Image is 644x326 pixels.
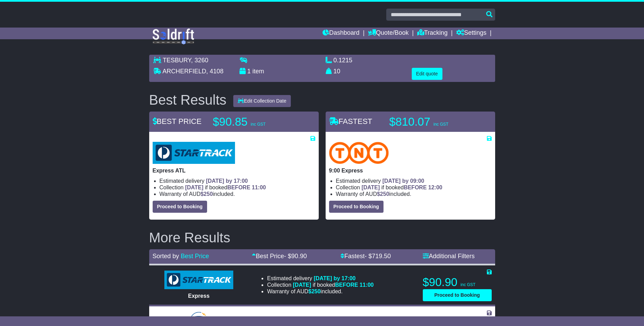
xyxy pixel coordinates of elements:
[213,115,299,129] p: $90.85
[423,253,475,260] a: Additional Filters
[185,185,266,190] span: if booked
[153,253,179,260] span: Sorted by
[206,68,224,75] span: , 4108
[284,253,307,260] span: - $
[329,142,389,164] img: TNT Domestic: 9:00 Express
[335,282,358,288] span: BEFORE
[252,253,307,260] a: Best Price- $90.90
[251,122,266,127] span: inc GST
[204,191,213,197] span: 250
[360,282,374,288] span: 11:00
[191,57,208,64] span: , 3260
[412,68,442,80] button: Edit quote
[365,253,391,260] span: - $
[188,293,209,299] span: Express
[361,185,380,190] span: [DATE]
[267,288,374,295] li: Warranty of AUD included.
[267,316,374,323] li: Estimated delivery
[253,68,264,75] span: item
[323,28,359,39] a: Dashboard
[160,184,315,191] li: Collection
[160,191,315,197] li: Warranty of AUD included.
[267,275,374,282] li: Estimated delivery
[206,178,248,184] span: [DATE] by 17:00
[149,230,495,245] h2: More Results
[201,191,213,197] span: $
[291,253,307,260] span: 90.90
[153,142,235,164] img: StarTrack: Express ATL
[153,117,202,126] span: BEST PRICE
[368,28,409,39] a: Quote/Book
[329,117,372,126] span: FASTEST
[433,122,448,127] span: inc GST
[185,185,203,190] span: [DATE]
[423,275,492,289] p: $90.90
[233,95,291,107] button: Edit Collection Date
[267,282,374,288] li: Collection
[181,253,209,260] a: Best Price
[308,288,321,294] span: $
[372,253,391,260] span: 719.50
[404,185,427,190] span: BEFORE
[461,282,476,287] span: inc GST
[164,271,233,289] img: StarTrack: Express
[163,57,191,64] span: TESBURY
[336,184,492,191] li: Collection
[423,289,492,301] button: Proceed to Booking
[329,167,492,174] p: 9:00 Express
[428,185,442,190] span: 12:00
[146,92,230,107] div: Best Results
[361,185,442,190] span: if booked
[247,68,251,75] span: 1
[163,68,206,75] span: ARCHERFIELD
[160,178,315,184] li: Estimated delivery
[329,201,384,213] button: Proceed to Booking
[314,275,356,281] span: [DATE] by 17:00
[456,28,487,39] a: Settings
[334,68,340,75] span: 10
[252,185,266,190] span: 11:00
[311,288,321,294] span: 250
[227,185,251,190] span: BEFORE
[336,191,492,197] li: Warranty of AUD included.
[389,115,476,129] p: $810.07
[293,282,374,288] span: if booked
[153,201,207,213] button: Proceed to Booking
[340,253,391,260] a: Fastest- $719.50
[334,57,352,64] span: 0.1215
[417,28,448,39] a: Tracking
[336,178,492,184] li: Estimated delivery
[153,167,315,174] p: Express ATL
[293,282,311,288] span: [DATE]
[382,178,425,184] span: [DATE] by 09:00
[377,191,389,197] span: $
[380,191,389,197] span: 250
